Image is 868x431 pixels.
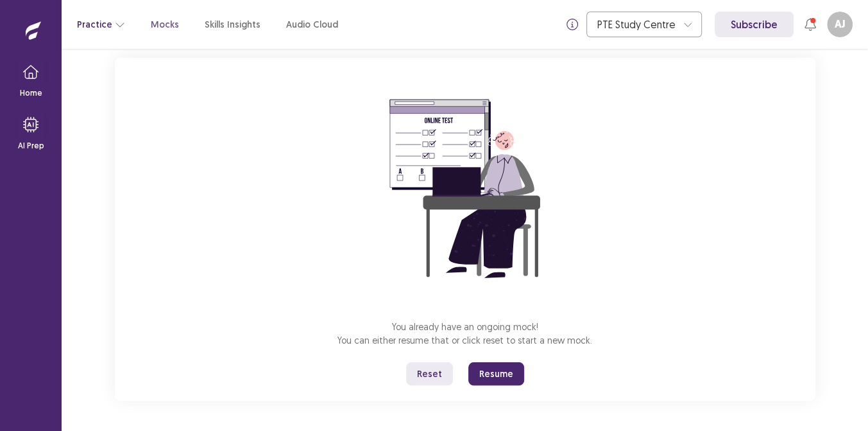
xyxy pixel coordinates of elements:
a: Skills Insights [205,18,260,31]
p: You already have an ongoing mock! You can either resume that or click reset to start a new mock. [337,320,592,347]
p: Home [20,87,42,99]
a: Mocks [151,18,179,31]
button: AJ [827,12,853,37]
a: Subscribe [715,12,794,37]
button: info [561,13,584,36]
a: Audio Cloud [286,18,338,31]
p: AI Prep [18,140,44,152]
button: Resume [468,362,524,385]
img: attend-mock [350,73,581,304]
button: Practice [77,13,125,36]
div: PTE Study Centre [597,12,677,37]
button: Reset [406,362,453,385]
